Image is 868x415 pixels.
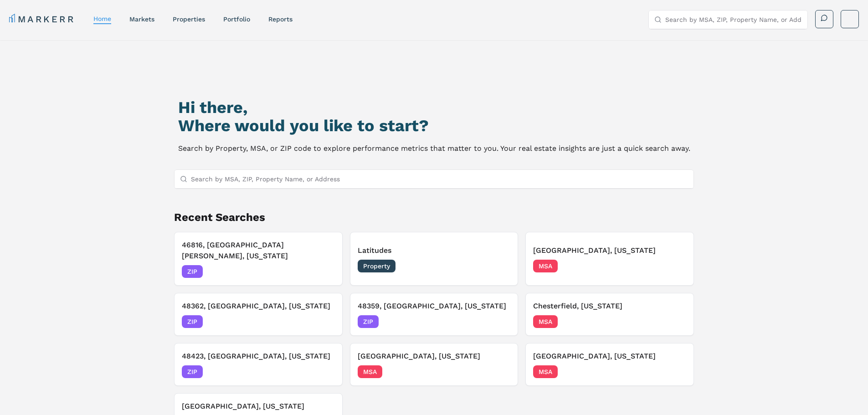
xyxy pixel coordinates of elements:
a: MARKERR [9,13,75,26]
span: [DATE] [490,367,510,376]
span: ZIP [182,315,203,328]
a: properties [173,15,205,23]
a: home [93,15,111,22]
span: ZIP [182,265,203,278]
button: [GEOGRAPHIC_DATA], [US_STATE]MSA[DATE] [525,343,694,386]
input: Search by MSA, ZIP, Property Name, or Address [665,10,802,29]
h3: [GEOGRAPHIC_DATA], [US_STATE] [533,245,686,256]
span: ZIP [182,365,203,378]
h3: 48423, [GEOGRAPHIC_DATA], [US_STATE] [182,351,335,362]
span: ZIP [358,315,379,328]
h3: [GEOGRAPHIC_DATA], [US_STATE] [182,401,335,412]
a: reports [268,15,293,23]
span: MSA [533,365,558,378]
a: Portfolio [223,15,250,23]
span: Property [358,260,395,272]
h3: [GEOGRAPHIC_DATA], [US_STATE] [533,351,686,362]
h2: Where would you like to start? [178,117,690,135]
span: [DATE] [666,317,686,326]
input: Search by MSA, ZIP, Property Name, or Address [191,170,688,188]
span: [DATE] [490,261,510,271]
h3: 46816, [GEOGRAPHIC_DATA][PERSON_NAME], [US_STATE] [182,240,335,261]
span: MSA [533,260,558,272]
button: Chesterfield, [US_STATE]MSA[DATE] [525,293,694,336]
span: [DATE] [314,317,335,326]
button: 46816, [GEOGRAPHIC_DATA][PERSON_NAME], [US_STATE]ZIP[DATE] [174,232,343,286]
button: 48423, [GEOGRAPHIC_DATA], [US_STATE]ZIP[DATE] [174,343,343,386]
button: [GEOGRAPHIC_DATA], [US_STATE]MSA[DATE] [350,343,519,386]
span: MSA [358,365,382,378]
button: 48362, [GEOGRAPHIC_DATA], [US_STATE]ZIP[DATE] [174,293,343,336]
h2: Recent Searches [174,210,694,225]
a: markets [129,15,154,23]
span: [DATE] [666,261,686,271]
h3: Latitudes [358,245,511,256]
span: [DATE] [490,317,510,326]
button: [GEOGRAPHIC_DATA], [US_STATE]MSA[DATE] [525,232,694,286]
span: [DATE] [314,367,335,376]
h3: 48362, [GEOGRAPHIC_DATA], [US_STATE] [182,301,335,312]
h3: Chesterfield, [US_STATE] [533,301,686,312]
button: LatitudesProperty[DATE] [350,232,519,286]
span: [DATE] [314,267,335,276]
h3: [GEOGRAPHIC_DATA], [US_STATE] [358,351,511,362]
span: MSA [533,315,558,328]
p: Search by Property, MSA, or ZIP code to explore performance metrics that matter to you. Your real... [178,142,690,155]
h1: Hi there, [178,98,690,117]
button: 48359, [GEOGRAPHIC_DATA], [US_STATE]ZIP[DATE] [350,293,519,336]
h3: 48359, [GEOGRAPHIC_DATA], [US_STATE] [358,301,511,312]
span: [DATE] [666,367,686,376]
